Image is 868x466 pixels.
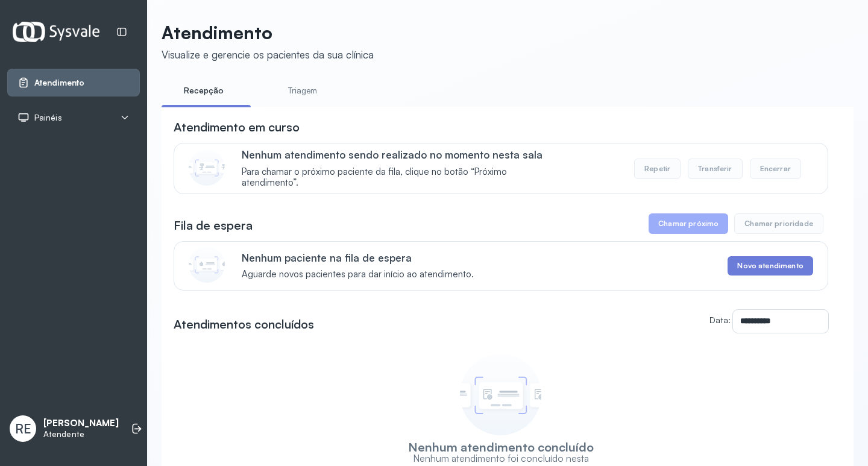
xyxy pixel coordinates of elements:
p: Nenhum atendimento sendo realizado no momento nesta sala [242,148,561,161]
a: Atendimento [17,77,130,89]
button: Chamar próximo [649,213,728,234]
h3: Atendimentos concluídos [174,316,314,333]
img: Logotipo do estabelecimento [13,22,99,42]
p: Atendente [43,429,119,439]
span: Para chamar o próximo paciente da fila, clique no botão “Próximo atendimento”. [242,166,561,189]
img: Imagem de CalloutCard [189,150,225,186]
h3: Fila de espera [174,217,253,234]
a: Triagem [260,81,345,101]
button: Chamar prioridade [734,213,823,234]
label: Data: [709,315,731,325]
p: Atendimento [162,22,374,43]
img: Imagem de empty state [460,354,541,435]
h3: Nenhum atendimento concluído [408,441,594,453]
a: Recepção [162,81,246,101]
button: Transferir [688,159,743,179]
span: Aguarde novos pacientes para dar início ao atendimento. [242,269,474,280]
p: Nenhum paciente na fila de espera [242,251,474,264]
div: Visualize e gerencie os pacientes da sua clínica [162,48,374,61]
button: Repetir [634,159,681,179]
button: Encerrar [750,159,801,179]
p: [PERSON_NAME] [43,418,119,429]
span: Atendimento [34,78,84,88]
button: Novo atendimento [728,256,813,276]
span: Painéis [34,113,62,123]
img: Imagem de CalloutCard [189,247,225,283]
h3: Atendimento em curso [174,119,300,136]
